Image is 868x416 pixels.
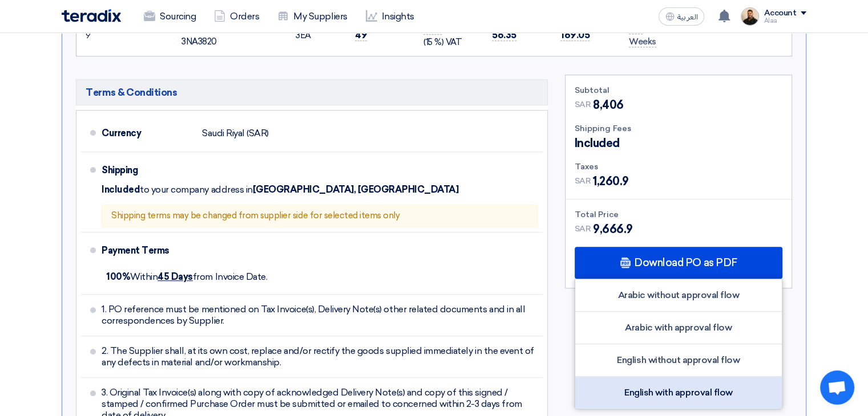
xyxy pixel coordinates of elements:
[593,173,629,190] span: 1,260.9
[575,279,782,312] div: Arabic without approval flow
[764,9,796,18] div: Account
[106,271,267,282] span: Within from Invoice Date.
[355,29,367,41] span: 49
[575,209,782,221] div: Total Price
[158,271,193,282] u: 45 Days
[677,13,697,21] span: العربية
[423,23,442,35] span: 7.35
[423,36,474,49] div: (15 %) VAT
[102,304,538,327] span: 1. PO reference must be mentioned on Tax Invoice(s), Delivery Note(s) other related documents and...
[575,377,782,409] div: English with approval flow
[764,18,806,24] div: Alaa
[593,96,624,113] span: 8,406
[741,7,759,26] img: MAA_1717931611039.JPG
[575,84,782,96] div: Subtotal
[268,4,356,29] a: My Suppliers
[135,4,205,29] a: Sourcing
[62,9,121,22] img: Teradix logo
[296,30,300,40] span: 3
[102,237,529,264] div: Payment Terms
[357,4,423,29] a: Insights
[820,370,854,405] div: Open chat
[560,29,590,41] span: 169.05
[575,161,782,173] div: Taxes
[575,134,620,152] span: Included
[76,79,548,105] h5: Terms & Conditions
[202,123,269,144] div: Saudi Riyal (SAR)
[102,157,193,184] div: Shipping
[575,175,591,187] span: SAR
[102,205,538,227] div: Shipping terms may be changed from supplier side for selected items only
[181,22,277,48] div: Fuse Links (50A) 3NA3820
[575,312,782,344] div: Arabic with approval flow
[102,120,193,147] div: Currency
[102,184,140,195] span: Included
[253,184,459,195] span: [GEOGRAPHIC_DATA], [GEOGRAPHIC_DATA]
[593,221,633,238] span: 9,666.9
[659,7,704,26] button: العربية
[286,14,346,56] td: EA
[575,344,782,377] div: English without approval flow
[629,23,656,47] span: 6-8 Weeks
[492,29,516,41] span: 56.35
[575,223,591,235] span: SAR
[106,271,130,282] strong: 100%
[205,4,268,29] a: Orders
[102,345,538,368] span: 2. The Supplier shall, at its own cost, replace and/or rectify the goods supplied immediately in ...
[634,258,737,268] span: Download PO as PDF
[575,123,782,134] div: Shipping Fees
[575,99,591,111] span: SAR
[76,14,95,56] td: 9
[140,184,253,195] span: to your company address in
